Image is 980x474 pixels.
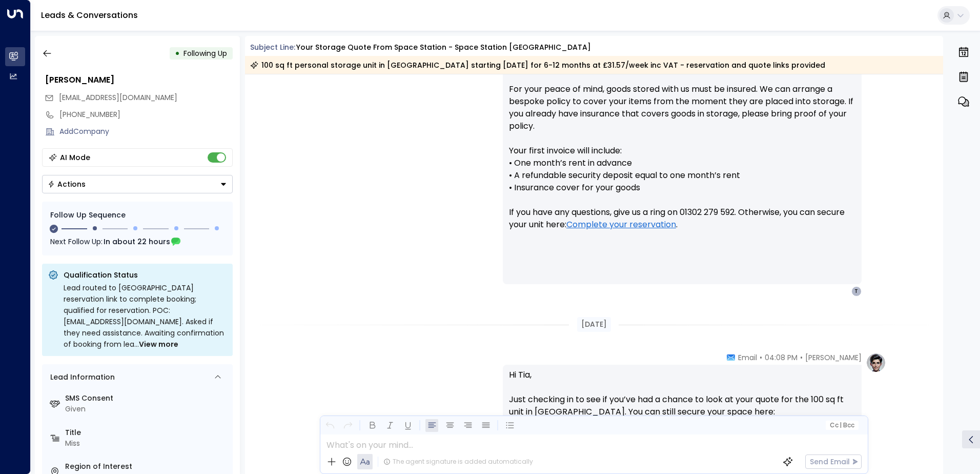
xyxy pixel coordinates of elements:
div: [DATE] [577,317,611,332]
span: Email [738,352,757,363]
span: Cc Bcc [829,422,854,429]
button: Redo [341,419,354,432]
div: AI Mode [60,152,90,163]
a: Leads & Conversations [41,9,138,21]
span: [EMAIL_ADDRESS][DOMAIN_NAME] [59,92,177,103]
div: • [175,44,180,63]
span: In about 22 hours [104,236,170,247]
span: | [840,422,842,429]
div: T [851,286,862,297]
span: • [800,352,803,363]
span: tiawilkins@gmail.com [59,92,177,103]
button: Undo [323,419,336,432]
label: Region of Interest [65,461,229,472]
div: Actions [48,180,86,189]
div: 100 sq ft personal storage unit in [GEOGRAPHIC_DATA] starting [DATE] for 6-12 months at £31.57/we... [250,60,825,70]
div: Lead routed to [GEOGRAPHIC_DATA] reservation link to complete booking; qualified for reservation.... [64,282,227,350]
div: Given [65,404,229,414]
div: Follow Up Sequence [50,210,224,221]
div: AddCompany [59,126,233,137]
span: View more [139,339,178,350]
div: [PERSON_NAME] [45,74,233,86]
p: Qualification Status [64,270,227,280]
div: Button group with a nested menu [42,175,233,193]
div: Next Follow Up: [50,236,224,247]
span: Subject Line: [250,42,295,52]
label: Title [65,427,229,438]
div: Miss [65,438,229,449]
div: Lead Information [47,372,115,383]
span: [PERSON_NAME] [805,352,862,363]
span: • [760,352,762,363]
button: Cc|Bcc [825,421,858,430]
div: Your storage quote from Space Station - Space Station [GEOGRAPHIC_DATA] [296,42,591,53]
span: 04:08 PM [765,352,798,363]
a: Complete your reservation [566,219,676,231]
button: Actions [42,175,233,193]
img: profile-logo.png [866,352,886,373]
label: SMS Consent [65,393,229,404]
div: [PHONE_NUMBER] [59,109,233,120]
div: The agent signature is added automatically [383,457,533,466]
span: Following Up [183,48,227,58]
